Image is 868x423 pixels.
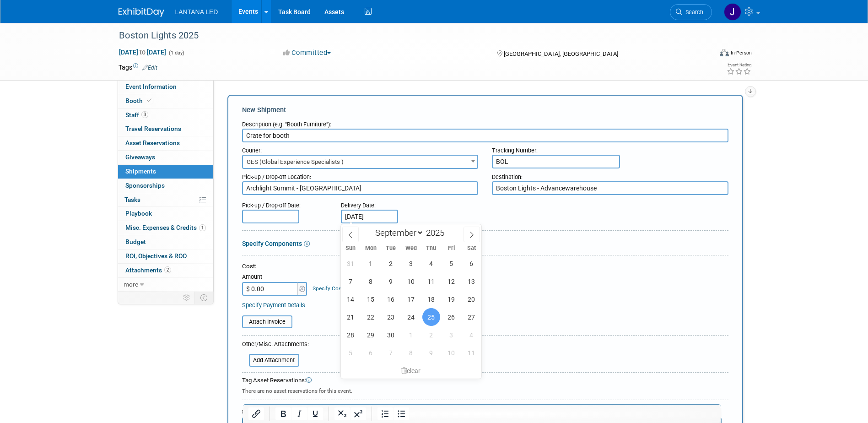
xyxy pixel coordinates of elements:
[125,210,152,217] span: Playbook
[442,255,460,272] span: September 5, 2025
[402,326,420,344] span: October 1, 2025
[362,290,380,308] span: September 15, 2025
[125,266,171,274] span: Attachments
[492,169,728,181] div: Destination:
[118,278,213,292] a: more
[179,292,195,304] td: Personalize Event Tab Strip
[242,404,722,417] div: Shipment Notes/Details:
[350,407,366,420] button: Superscript
[442,290,460,308] span: September 19, 2025
[382,290,400,308] span: September 16, 2025
[125,224,206,231] span: Misc. Expenses & Credits
[342,308,360,326] span: September 21, 2025
[362,344,380,362] span: October 6, 2025
[401,245,421,251] span: Wed
[118,249,213,263] a: ROI, Objectives & ROO
[147,98,151,103] i: Booth reservation complete
[658,48,752,61] div: Event Format
[125,252,187,260] span: ROI, Objectives & ROO
[118,221,213,235] a: Misc. Expenses & Credits1
[402,344,420,362] span: October 8, 2025
[168,50,184,56] span: (1 day)
[125,97,153,104] span: Booth
[342,326,360,344] span: September 28, 2025
[118,264,213,277] a: Attachments2
[341,363,482,379] div: clear
[118,151,213,164] a: Giveaways
[118,122,213,136] a: Travel Reservations
[492,142,728,155] div: Tracking Number:
[118,207,213,221] a: Playbook
[243,156,478,168] span: GES (Global Experience Specialists )
[280,48,334,58] button: Committed
[422,326,440,344] span: October 2, 2025
[421,245,441,251] span: Thu
[422,290,440,308] span: September 18, 2025
[727,63,751,67] div: Event Rating
[141,111,148,118] span: 3
[118,165,213,179] a: Shipments
[382,272,400,290] span: September 9, 2025
[142,65,157,71] a: Edit
[175,8,218,16] span: LANTANA LED
[242,262,728,271] div: Cost:
[342,344,360,362] span: October 5, 2025
[118,235,213,249] a: Budget
[377,407,393,420] button: Numbered list
[362,255,380,272] span: September 1, 2025
[341,197,452,210] div: Delivery Date:
[362,272,380,290] span: September 8, 2025
[342,272,360,290] span: September 7, 2025
[5,4,473,13] body: Rich Text Area. Press ALT-0 for help.
[242,340,309,351] div: Other/Misc. Attachments:
[124,281,138,288] span: more
[125,182,165,189] span: Sponsorships
[724,3,741,21] img: Jane Divis
[125,139,180,146] span: Asset Reservations
[442,272,460,290] span: September 12, 2025
[463,308,480,326] span: September 27, 2025
[242,197,327,210] div: Pick-up / Drop-off Date:
[463,255,480,272] span: September 6, 2025
[463,344,480,362] span: October 11, 2025
[118,193,213,207] a: Tasks
[125,238,146,245] span: Budget
[125,168,156,175] span: Shipments
[463,272,480,290] span: September 13, 2025
[422,344,440,362] span: October 9, 2025
[242,385,728,395] div: There are no asset reservations for this event.
[248,407,264,420] button: Insert/edit link
[442,344,460,362] span: October 10, 2025
[362,308,380,326] span: September 22, 2025
[242,240,302,247] a: Specify Components
[164,266,171,273] span: 2
[342,255,360,272] span: August 31, 2025
[119,8,164,17] img: ExhibitDay
[442,326,460,344] span: October 3, 2025
[422,255,440,272] span: September 4, 2025
[119,63,157,72] td: Tags
[504,50,618,57] span: [GEOGRAPHIC_DATA], [GEOGRAPHIC_DATA]
[402,308,420,326] span: September 24, 2025
[118,136,213,150] a: Asset Reservations
[194,292,213,304] td: Toggle Event Tabs
[138,49,147,56] span: to
[463,326,480,344] span: October 4, 2025
[118,179,213,193] a: Sponsorships
[682,9,703,16] span: Search
[424,228,451,238] input: Year
[334,407,350,420] button: Subscript
[361,245,381,251] span: Mon
[118,80,213,94] a: Event Information
[670,4,712,20] a: Search
[381,245,401,251] span: Tue
[422,272,440,290] span: September 11, 2025
[125,83,177,90] span: Event Information
[125,125,181,132] span: Travel Reservations
[242,302,305,309] a: Specify Payment Details
[441,245,461,251] span: Fri
[402,255,420,272] span: September 3, 2025
[242,116,728,129] div: Description (e.g. "Booth Furniture"):
[242,155,479,169] span: GES (Global Experience Specialists )
[275,407,291,420] button: Bold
